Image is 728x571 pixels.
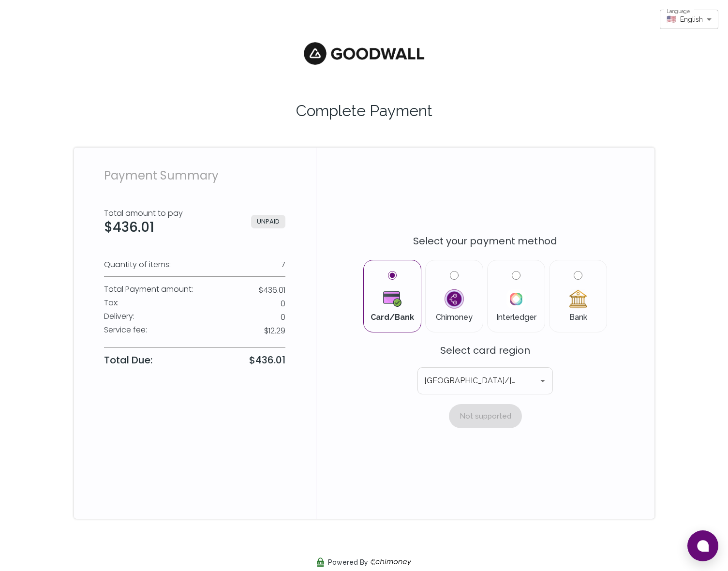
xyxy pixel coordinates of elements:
[568,289,588,309] img: Bank
[574,271,582,280] input: BankBank
[667,15,676,24] span: 🇺🇸
[104,167,285,184] p: Payment Summary
[506,289,526,309] img: Interledger
[104,324,147,336] p: Service fee :
[251,215,285,228] span: UNPAID
[104,297,119,309] p: Tax :
[687,530,718,561] button: Open chat window
[104,353,152,367] p: Total Due:
[433,271,475,321] label: Chimoney
[281,259,285,270] p: 7
[104,208,183,219] p: Total amount to pay
[557,271,599,321] label: Bank
[86,99,643,122] p: Complete Payment
[536,374,550,388] button: Open
[340,234,630,248] p: Select your payment method
[104,284,193,295] p: Total Payment amount :
[383,289,401,309] img: Card/Bank
[388,271,397,280] input: Card/BankCard/Bank
[371,271,413,321] label: Card/Bank
[304,23,425,84] img: Untitled-design-1-2.png
[249,353,285,367] p: $436.01
[281,298,285,310] p: 0
[450,271,459,280] input: ChimoneyChimoney
[417,343,553,358] p: Select card region
[281,312,285,323] p: 0
[445,289,464,309] img: Chimoney
[660,10,718,28] div: 🇺🇸English
[667,8,690,15] label: Language
[680,15,703,24] span: English
[495,271,537,321] label: Interledger
[104,259,171,270] p: Quantity of items:
[104,311,134,322] p: Delivery :
[259,285,285,296] p: $436.01
[512,271,520,280] input: InterledgerInterledger
[264,325,285,337] p: $12.29
[104,219,183,236] h3: $436.01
